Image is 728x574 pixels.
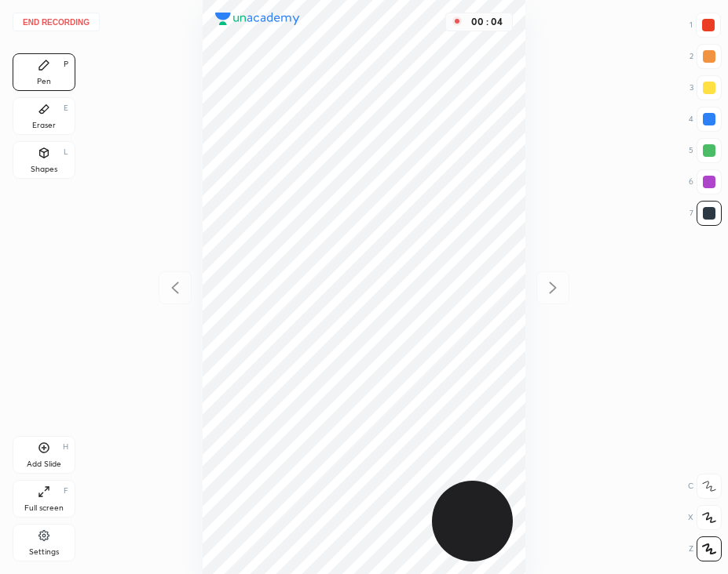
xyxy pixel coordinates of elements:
div: 7 [690,201,722,226]
div: Pen [37,78,51,85]
div: Full screen [24,504,64,512]
div: 5 [689,138,722,163]
div: X [688,505,722,530]
img: logo.38c385cc.svg [215,13,300,25]
div: 00 : 04 [468,16,506,27]
div: 1 [690,13,721,38]
div: C [688,474,722,499]
div: H [63,443,68,451]
div: Settings [29,548,59,556]
div: 4 [689,107,722,132]
div: E [64,104,68,112]
div: 6 [689,169,722,194]
div: F [64,487,68,495]
div: Z [689,536,722,561]
div: Shapes [31,165,57,173]
div: Add Slide [27,460,61,468]
div: 2 [690,44,722,69]
div: L [64,148,68,156]
div: P [64,60,68,68]
div: Eraser [32,122,56,129]
div: 3 [690,75,722,100]
button: End recording [13,13,100,31]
